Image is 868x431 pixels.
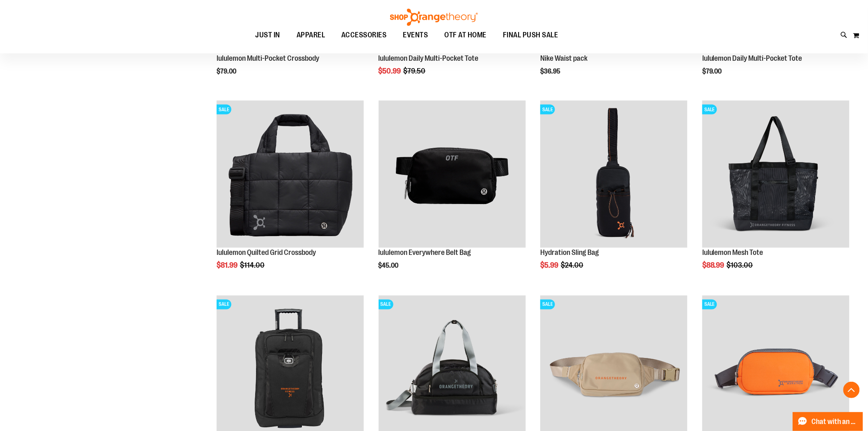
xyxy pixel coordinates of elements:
a: lululemon Daily Multi-Pocket Tote [379,54,479,62]
a: lululemon Quilted Grid Crossbody [217,249,316,257]
img: lululemon Quilted Grid Crossbody [217,101,364,248]
img: Product image for Hydration Sling Bag [540,101,688,248]
a: Nike Waist pack [540,54,587,62]
img: lululemon Everywhere Belt Bag [379,101,526,248]
span: Chat with an Expert [812,418,858,426]
span: $79.00 [217,68,238,75]
span: SALE [702,105,717,115]
span: SALE [217,300,231,309]
span: FINAL PUSH SALE [503,26,558,44]
a: JUST IN [247,26,288,45]
a: Product image for Hydration Sling BagSALE [540,101,688,249]
span: APPAREL [297,26,325,44]
a: EVENTS [395,26,436,45]
a: lululemon Mesh Tote [702,249,763,257]
span: SALE [540,300,555,309]
a: FINAL PUSH SALE [495,26,566,45]
span: ACCESSORIES [341,26,387,44]
span: $79.50 [404,67,427,75]
img: Shop Orangetheory [389,9,479,26]
a: lululemon Multi-Pocket Crossbody [217,54,319,62]
span: $24.00 [561,261,585,270]
span: $79.00 [702,68,723,75]
span: EVENTS [403,26,428,44]
span: SALE [217,105,231,115]
a: lululemon Everywhere Belt Bag [379,249,471,257]
button: Chat with an Expert [793,412,863,431]
a: lululemon Daily Multi-Pocket Tote [702,54,802,62]
span: $88.99 [702,261,726,270]
div: product [212,96,368,291]
span: $103.00 [727,261,754,270]
span: $45.00 [379,262,400,270]
span: OTF AT HOME [445,26,487,44]
a: Hydration Sling Bag [540,249,599,257]
a: lululemon Everywhere Belt Bag [379,101,526,249]
a: OTF AT HOME [436,26,495,45]
span: SALE [702,300,717,309]
div: product [698,96,854,291]
div: product [375,96,530,291]
a: ACCESSORIES [333,26,395,44]
span: JUST IN [255,26,280,44]
span: SALE [379,300,393,309]
img: Product image for lululemon Mesh Tote [702,101,850,248]
a: APPAREL [288,26,333,45]
span: $50.99 [379,67,402,75]
span: $81.99 [217,261,239,270]
span: SALE [540,105,555,115]
a: lululemon Quilted Grid CrossbodySALE [217,101,364,249]
span: $114.00 [240,261,266,270]
div: product [536,96,692,291]
button: Back To Top [843,382,860,398]
span: $5.99 [540,261,560,270]
span: $36.95 [540,68,562,75]
a: Product image for lululemon Mesh ToteSALE [702,101,850,249]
